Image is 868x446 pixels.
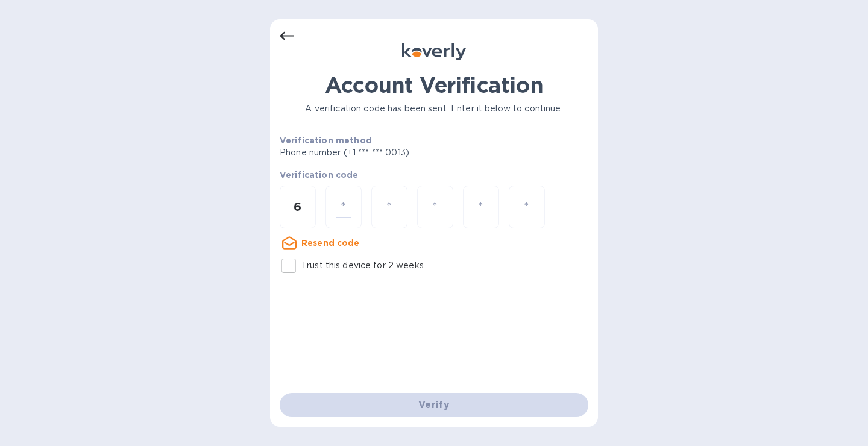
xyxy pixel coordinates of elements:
h1: Account Verification [280,72,588,98]
p: Trust this device for 2 weeks [301,259,424,272]
p: A verification code has been sent. Enter it below to continue. [280,102,588,115]
u: Resend code [301,238,360,248]
b: Verification method [280,136,372,145]
p: Verification code [280,169,588,181]
p: Phone number (+1 *** *** 0013) [280,146,502,159]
